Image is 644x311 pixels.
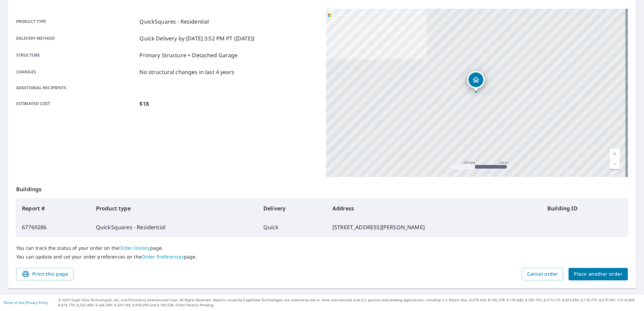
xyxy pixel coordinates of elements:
a: Current Level 17, Zoom In [610,149,620,159]
span: Place another order [574,270,622,278]
button: Cancel order [522,268,563,280]
p: Estimated cost [16,100,137,108]
td: [STREET_ADDRESS][PERSON_NAME] [327,218,542,237]
th: Report # [17,199,91,218]
a: Order History [119,245,150,251]
td: QuickSquares - Residential [91,218,258,237]
p: © 2025 Eagle View Technologies, Inc. and Pictometry International Corp. All Rights Reserved. Repo... [58,298,641,308]
p: You can update and set your order preferences on the page. [16,254,628,260]
div: Dropped pin, building 1, Residential property, 10933 Premier Ave Port Richey, FL 34668 [467,71,485,92]
p: Product type [16,18,137,26]
p: | [3,301,48,305]
p: Buildings [16,177,628,199]
span: Cancel order [527,270,558,278]
a: Terms of Use [3,300,24,305]
p: You can track the status of your order on the page. [16,245,628,251]
th: Address [327,199,542,218]
button: Place another order [569,268,628,280]
a: Current Level 17, Zoom Out [610,159,620,169]
span: Print this page [22,270,68,278]
td: Quick [258,218,327,237]
p: QuickSquares - Residential [139,18,209,26]
p: Delivery method [16,34,137,42]
td: 67769286 [17,218,91,237]
th: Building ID [542,199,627,218]
a: Order Preferences [141,253,184,260]
th: Delivery [258,199,327,218]
p: $18 [139,100,149,108]
button: Print this page [16,268,73,280]
p: Structure [16,51,137,59]
p: No structural changes in last 4 years [139,68,234,76]
p: Changes [16,68,137,76]
p: Quick Delivery by [DATE] 3:52 PM PT ([DATE]) [139,34,254,42]
th: Product type [91,199,258,218]
p: Primary Structure + Detached Garage [139,51,237,59]
p: Additional recipients [16,85,137,91]
a: Privacy Policy [26,300,48,305]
